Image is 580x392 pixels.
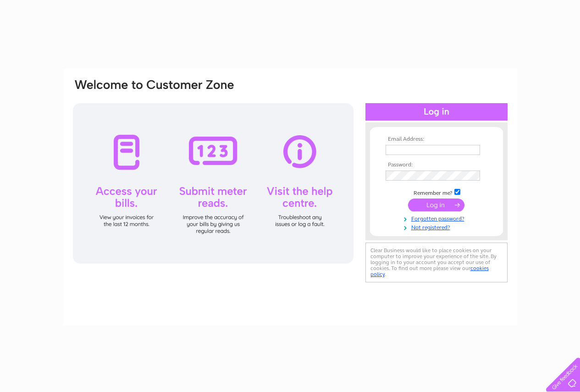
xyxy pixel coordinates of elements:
[365,243,508,282] div: Clear Business would like to place cookies on your computer to improve your experience of the sit...
[386,222,490,231] a: Not registered?
[386,214,490,222] a: Forgotten password?
[383,188,490,197] td: Remember me?
[370,265,489,277] a: cookies policy
[408,199,464,211] input: Submit
[383,136,490,143] th: Email Address:
[383,162,490,168] th: Password:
